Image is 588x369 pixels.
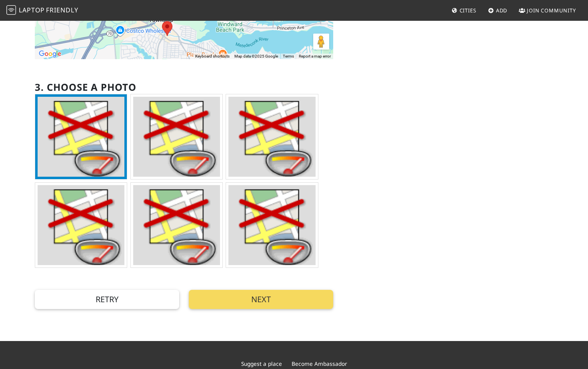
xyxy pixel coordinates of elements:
[195,54,230,59] button: Keyboard shortcuts
[19,6,45,14] span: Laptop
[234,54,278,58] span: Map data ©2025 Google
[228,97,315,177] img: PhotoService.GetPhoto
[485,3,511,18] a: Add
[38,97,124,177] img: PhotoService.GetPhoto
[460,7,476,14] span: Cities
[37,49,63,59] img: Google
[496,7,508,14] span: Add
[6,5,16,15] img: LaptopFriendly
[46,6,78,14] span: Friendly
[241,360,282,367] a: Suggest a place
[133,97,220,177] img: PhotoService.GetPhoto
[37,49,63,59] a: Open this area in Google Maps (opens a new window)
[283,54,294,58] a: Terms (opens in new tab)
[6,4,78,18] a: LaptopFriendly LaptopFriendly
[516,3,579,18] a: Join Community
[299,54,331,58] a: Report a map error
[38,185,124,265] img: PhotoService.GetPhoto
[228,185,315,265] img: PhotoService.GetPhoto
[313,34,329,50] button: Drag Pegman onto the map to open Street View
[189,290,333,309] button: Next
[527,7,576,14] span: Join Community
[35,290,179,309] button: Retry
[35,82,136,93] h2: 3. Choose a photo
[292,360,347,367] a: Become Ambassador
[448,3,480,18] a: Cities
[133,185,220,265] img: PhotoService.GetPhoto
